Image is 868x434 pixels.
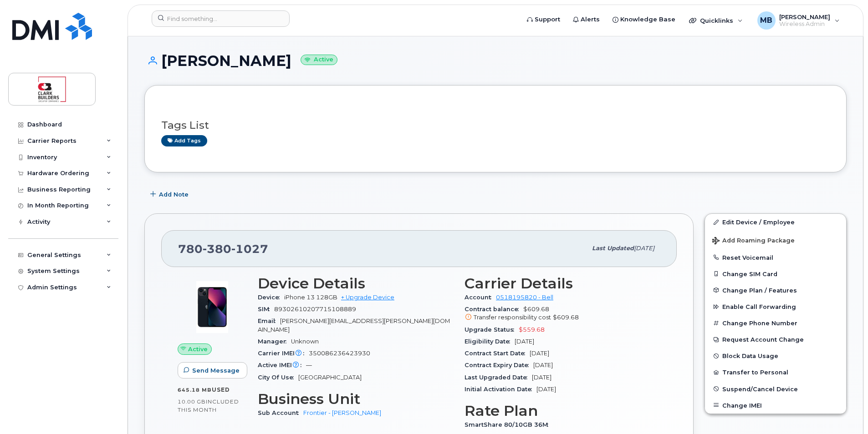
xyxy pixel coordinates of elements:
[705,348,846,364] button: Block Data Usage
[519,326,545,333] span: $559.68
[474,314,551,321] span: Transfer responsibility cost
[465,338,515,345] span: Eligibility Date
[634,245,654,252] span: [DATE]
[553,314,579,321] span: $609.68
[161,120,830,131] h3: Tags List
[705,315,846,331] button: Change Phone Number
[178,242,268,256] span: 780
[178,399,206,405] span: 10.00 GB
[705,381,846,397] button: Suspend/Cancel Device
[465,306,660,322] span: $609.68
[705,249,846,266] button: Reset Voicemail
[306,362,312,368] span: —
[258,409,303,416] span: Sub Account
[258,362,306,368] span: Active IMEI
[258,318,280,324] span: Email
[309,350,370,357] span: 350086236423930
[258,374,298,381] span: City Of Use
[465,421,553,428] span: SmartShare 80/10GB 36M
[705,364,846,380] button: Transfer to Personal
[341,294,394,301] a: + Upgrade Device
[144,53,847,69] h1: [PERSON_NAME]
[705,282,846,298] button: Change Plan / Features
[705,231,846,249] button: Add Roaming Package
[465,350,530,357] span: Contract Start Date
[203,242,231,256] span: 380
[291,338,319,345] span: Unknown
[465,326,519,333] span: Upgrade Status
[536,386,556,393] span: [DATE]
[712,237,795,246] span: Add Roaming Package
[178,387,212,393] span: 645.18 MB
[258,294,284,301] span: Device
[303,409,381,416] a: Frontier - [PERSON_NAME]
[298,374,362,381] span: [GEOGRAPHIC_DATA]
[705,331,846,348] button: Request Account Change
[705,298,846,315] button: Enable Call Forwarding
[159,190,189,199] span: Add Note
[705,214,846,230] a: Edit Device / Employee
[258,338,291,345] span: Manager
[161,135,207,146] a: Add tags
[532,374,551,381] span: [DATE]
[258,318,450,333] span: [PERSON_NAME][EMAIL_ADDRESS][PERSON_NAME][DOMAIN_NAME]
[465,386,536,393] span: Initial Activation Date
[465,275,660,292] h3: Carrier Details
[722,303,796,310] span: Enable Call Forwarding
[178,362,247,378] button: Send Message
[465,362,533,368] span: Contract Expiry Date
[192,366,240,375] span: Send Message
[231,242,268,256] span: 1027
[828,394,861,427] iframe: Messenger Launcher
[533,362,553,368] span: [DATE]
[722,385,798,392] span: Suspend/Cancel Device
[592,245,634,252] span: Last updated
[274,306,356,313] span: 89302610207715108889
[530,350,549,357] span: [DATE]
[212,386,230,393] span: used
[301,55,337,65] small: Active
[188,345,208,353] span: Active
[705,266,846,282] button: Change SIM Card
[258,306,274,313] span: SIM
[144,186,196,202] button: Add Note
[705,397,846,414] button: Change IMEI
[258,391,454,407] h3: Business Unit
[185,280,240,334] img: image20231002-3703462-1ig824h.jpeg
[465,306,523,313] span: Contract balance
[465,294,496,301] span: Account
[284,294,337,301] span: iPhone 13 128GB
[465,403,660,419] h3: Rate Plan
[515,338,534,345] span: [DATE]
[178,398,239,413] span: included this month
[258,350,309,357] span: Carrier IMEI
[496,294,553,301] a: 0518195820 - Bell
[465,374,532,381] span: Last Upgraded Date
[258,275,454,292] h3: Device Details
[722,287,797,293] span: Change Plan / Features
